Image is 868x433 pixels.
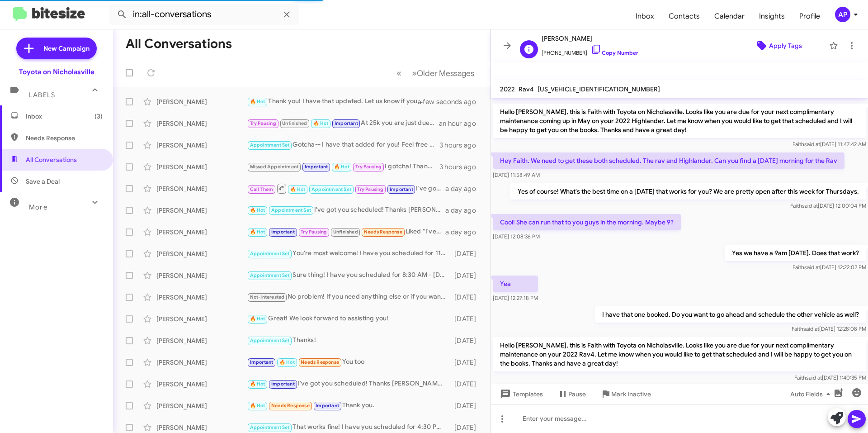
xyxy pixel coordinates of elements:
div: [PERSON_NAME] [156,249,247,258]
span: Save a Deal [26,177,60,186]
span: Older Messages [417,68,474,78]
div: I gotcha! Thank you for letting me know [PERSON_NAME]. As long as it's the 2020 4Runner you're dr... [247,162,439,172]
nav: Page navigation example [392,64,480,82]
p: Hello [PERSON_NAME], this is Faith with Toyota on Nicholasville. Looks like you are due for your ... [493,337,866,371]
span: Unfinished [282,120,307,126]
div: Toyota on Nicholasville [19,67,94,76]
span: 2022 [500,85,515,93]
div: a day ago [445,206,483,215]
span: Important [271,381,295,387]
span: Faith [DATE] 12:28:08 PM [792,325,866,332]
span: Important [305,164,328,170]
button: Templates [491,386,550,402]
div: [PERSON_NAME] [156,293,247,302]
span: said at [802,202,818,209]
span: said at [804,141,820,148]
div: I've got you scheduled! Thanks [PERSON_NAME], have a great day! [247,183,445,194]
span: Inbox [628,3,661,29]
button: Apply Tags [732,38,825,54]
span: [DATE] 12:27:18 PM [493,295,538,301]
div: [DATE] [450,423,483,432]
span: Not-Interested [250,294,285,300]
div: [PERSON_NAME] [156,271,247,280]
div: [PERSON_NAME] [156,314,247,324]
span: Call Them [250,186,274,192]
p: Hello [PERSON_NAME], this is Faith with Toyota on Nicholasville. Looks like you are due for your ... [493,104,866,138]
span: Faith [DATE] 12:22:02 PM [793,264,866,271]
div: 3 hours ago [439,162,483,171]
span: said at [803,325,819,332]
a: Contacts [661,3,707,29]
div: [DATE] [450,293,483,302]
span: Needs Response [26,133,103,143]
p: Yes of course! What's the best time on a [DATE] that works for you? We are pretty open after this... [510,183,866,200]
span: Faith [DATE] 12:00:04 PM [790,202,866,209]
div: No problem! If you need anything else or if you want to take advantage of the free oil change jus... [247,292,450,302]
div: [PERSON_NAME] [156,162,247,171]
div: [DATE] [450,358,483,367]
span: New Campaign [43,44,90,53]
span: Try Pausing [357,186,383,192]
span: Appointment Set [250,142,290,148]
span: 🔥 Hot [250,403,265,409]
span: Faith [DATE] 1:40:35 PM [794,374,866,381]
div: That works fine! I have you scheduled for 4:30 PM - [DATE]. Let me know if you need anything else... [247,422,450,433]
span: [PHONE_NUMBER] [542,44,638,57]
span: 🔥 Hot [250,99,265,105]
span: said at [804,264,820,271]
span: 🔥 Hot [290,186,306,192]
div: [PERSON_NAME] [156,97,247,106]
div: [DATE] [450,336,483,345]
span: [PERSON_NAME] [542,33,638,44]
div: You're most welcome! I have you scheduled for 11:30 AM - [DATE]. Let me know if you need anything... [247,248,450,259]
input: Search [109,4,299,25]
span: Important [316,403,339,409]
a: Copy Number [591,49,638,56]
span: [DATE] 12:08:36 PM [493,233,540,240]
span: Important [390,186,413,192]
div: [PERSON_NAME] [156,336,247,345]
button: Previous [391,64,407,82]
p: Hey Faith. We need to get these both scheduled. The rav and Highlander. Can you find a [DATE] mor... [493,152,844,169]
div: I've got you scheduled! Thanks [PERSON_NAME], have a great day! [247,379,450,389]
div: an hour ago [439,119,483,128]
div: [PERSON_NAME] [156,423,247,432]
div: Thank you! I have that updated. Let us know if you need anything else and we will see you [DATE] ... [247,96,429,107]
div: [PERSON_NAME] [156,228,247,237]
span: All Conversations [26,155,77,164]
span: (3) [94,112,103,121]
div: Sure thing! I have you scheduled for 8:30 AM - [DATE]! Let me know if you need anything else, and... [247,270,450,281]
button: Next [406,64,480,82]
div: [DATE] [450,401,483,410]
span: 🔥 Hot [250,316,265,322]
div: [DATE] [450,380,483,389]
p: Yea [493,276,538,292]
div: [DATE] [450,314,483,324]
span: 🔥 Hot [334,164,349,170]
div: [PERSON_NAME] [156,380,247,389]
span: Appointment Set [271,207,311,213]
button: AP [827,7,858,22]
div: a few seconds ago [429,97,483,106]
span: 🔥 Hot [250,381,265,387]
span: Auto Fields [790,386,834,402]
span: Needs Response [301,359,339,365]
span: 🔥 Hot [279,359,295,365]
a: Insights [752,3,792,29]
button: Auto Fields [783,386,841,402]
span: Try Pausing [250,120,276,126]
a: Profile [792,3,827,29]
span: said at [806,374,822,381]
span: Try Pausing [355,164,382,170]
span: 🔥 Hot [250,229,265,235]
span: Mark Inactive [611,386,651,402]
span: More [29,203,47,211]
a: New Campaign [16,38,97,59]
p: Yes we have a 9am [DATE]. Does that work? [725,245,866,261]
div: a day ago [445,228,483,237]
div: [PERSON_NAME] [156,401,247,410]
div: [PERSON_NAME] [156,119,247,128]
span: Pause [568,386,586,402]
